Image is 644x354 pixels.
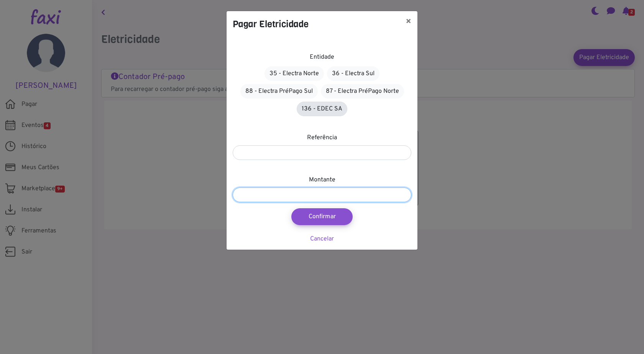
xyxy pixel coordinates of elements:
[399,11,417,33] button: ×
[264,66,324,81] a: 35 - Electra Norte
[291,208,353,225] button: Confirmar
[321,84,404,99] a: 87 - Electra PréPago Norte
[233,17,309,31] h4: Pagar Eletricidade
[297,102,347,116] a: 136 - EDEC SA
[309,175,335,184] label: Montante
[307,133,337,142] label: Referência
[310,235,334,243] a: Cancelar
[327,66,379,81] a: 36 - Electra Sul
[310,53,334,62] label: Entidade
[240,84,318,99] a: 88 - Electra PréPago Sul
